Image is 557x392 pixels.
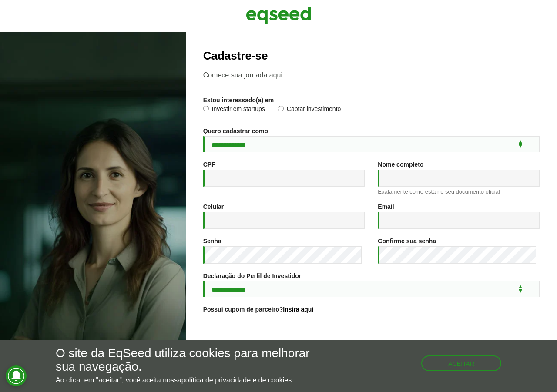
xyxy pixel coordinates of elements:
label: Celular [203,204,224,210]
label: Nome completo [378,161,423,168]
label: Investir em startups [203,106,265,114]
button: Aceitar [421,355,501,371]
p: Ao clicar em "aceitar", você aceita nossa . [56,376,323,384]
label: Confirme sua senha [378,238,436,244]
iframe: reCAPTCHA [305,323,437,357]
a: Insira aqui [283,306,313,312]
p: Comece sua jornada aqui [203,71,540,79]
input: Captar investimento [278,106,284,111]
img: EqSeed Logo [246,4,311,26]
label: Email [378,204,394,210]
label: Senha [203,238,221,244]
label: Estou interessado(a) em [203,97,274,103]
label: Captar investimento [278,106,341,114]
div: Exatamente como está no seu documento oficial [378,189,540,194]
label: CPF [203,161,215,168]
a: política de privacidade e de cookies [181,377,292,384]
h2: Cadastre-se [203,50,540,62]
label: Quero cadastrar como [203,128,268,134]
label: Declaração do Perfil de Investidor [203,273,302,279]
h5: O site da EqSeed utiliza cookies para melhorar sua navegação. [56,347,323,374]
input: Investir em startups [203,106,209,111]
label: Possui cupom de parceiro? [203,306,314,312]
